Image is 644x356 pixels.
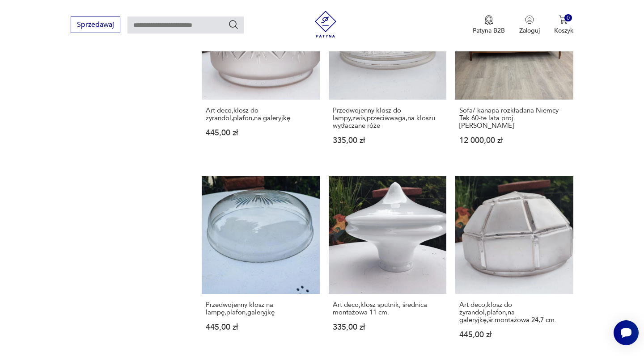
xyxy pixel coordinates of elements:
button: 0Koszyk [554,15,573,35]
button: Sprzedawaj [71,17,120,33]
a: Ikona medaluPatyna B2B [473,15,505,35]
img: Ikona medalu [484,15,493,25]
p: Zaloguj [519,26,540,35]
a: Art deco,klosz sputnik, średnica montażowa 11 cm.Art deco,klosz sputnik, średnica montażowa 11 cm... [329,176,446,356]
a: Sprzedawaj [71,22,120,29]
p: 445,00 zł [206,323,315,331]
h3: Przedwojenny klosz na lampę,plafon,galeryjkę [206,301,315,316]
h3: Art deco,klosz do żyrandol,plafon,na galeryjkę,śr.montażowa 24,7 cm. [459,301,569,324]
button: Zaloguj [519,15,540,35]
h3: Sofa/ kanapa rozkładana Niemcy Tek 60-te lata proj. [PERSON_NAME] [459,107,569,130]
p: 445,00 zł [206,129,315,137]
img: Patyna - sklep z meblami i dekoracjami vintage [312,11,339,38]
h3: Przedwojenny klosz do lampy,zwis,przeciwwaga,na kloszu wytłaczane róże [333,107,442,130]
p: 445,00 zł [459,331,569,339]
button: Patyna B2B [473,15,505,35]
h3: Art deco,klosz sputnik, średnica montażowa 11 cm. [333,301,442,316]
p: 335,00 zł [333,137,442,144]
div: 0 [564,14,572,22]
img: Ikonka użytkownika [525,15,534,24]
a: Przedwojenny klosz na lampę,plafon,galeryjkęPrzedwojenny klosz na lampę,plafon,galeryjkę445,00 zł [202,176,319,356]
p: 335,00 zł [333,323,442,331]
img: Ikona koszyka [559,15,568,24]
iframe: Smartsupp widget button [614,320,639,345]
a: Art deco,klosz do żyrandol,plafon,na galeryjkę,śr.montażowa 24,7 cm.Art deco,klosz do żyrandol,pl... [455,176,573,356]
h3: Art deco,klosz do żyrandol,plafon,na galeryjkę [206,107,315,122]
button: Szukaj [228,19,239,30]
p: Patyna B2B [473,26,505,35]
p: Koszyk [554,26,573,35]
p: 12 000,00 zł [459,137,569,144]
